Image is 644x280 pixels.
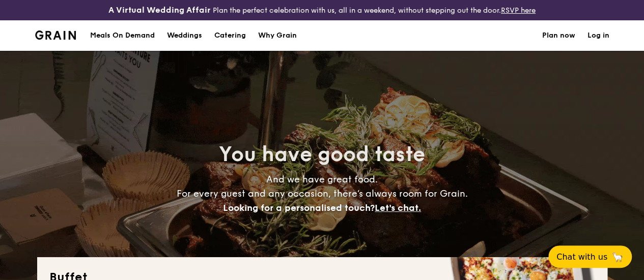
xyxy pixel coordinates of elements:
span: Let's chat. [375,202,421,213]
a: Why Grain [252,20,303,51]
span: 🦙 [611,251,624,263]
div: Plan the perfect celebration with us, all in a weekend, without stepping out the door. [107,4,537,16]
a: Meals On Demand [84,20,161,51]
a: Logotype [35,30,76,40]
span: And we have great food. For every guest and any occasion, there’s always room for Grain. [177,174,468,213]
a: Log in [587,20,609,51]
a: Catering [208,20,252,51]
span: Looking for a personalised touch? [223,202,375,213]
a: Weddings [161,20,208,51]
img: Grain [35,30,76,40]
a: Plan now [542,20,575,51]
div: Meals On Demand [90,20,155,51]
div: Weddings [167,20,202,51]
button: Chat with us🦙 [548,245,632,268]
a: RSVP here [501,6,536,15]
span: Chat with us [556,252,607,262]
span: You have good taste [219,142,425,167]
div: Why Grain [258,20,297,51]
h4: A Virtual Wedding Affair [108,4,211,16]
h1: Catering [214,20,246,51]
